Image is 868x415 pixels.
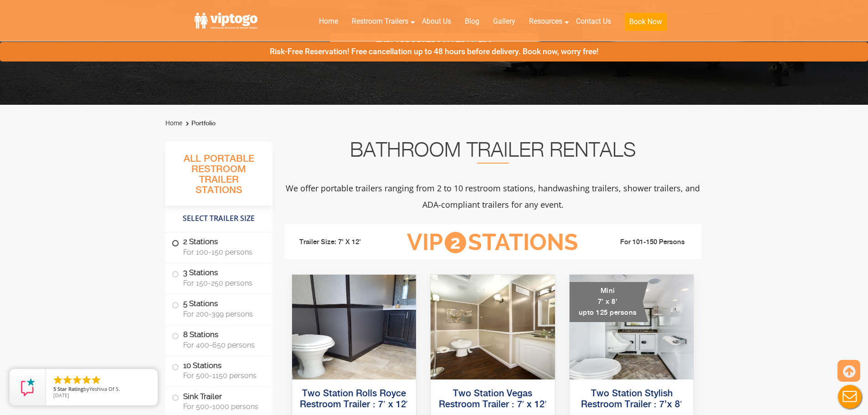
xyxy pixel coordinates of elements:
[91,374,102,385] li: 
[89,385,120,392] span: Yeshiva Of S.
[183,341,262,349] span: For 400-650 persons
[57,385,83,392] span: Star Rating
[165,119,182,127] a: Home
[570,275,694,379] img: A mini restroom trailer with two separate stations and separate doors for males and females
[184,118,216,129] li: Portfolio
[53,385,56,392] span: 5
[570,282,648,322] div: Mini 7' x 8' upto 125 persons
[832,379,868,415] button: Live Chat
[345,11,415,31] a: Restroom Trailers
[53,392,69,399] span: [DATE]
[291,229,393,256] li: Trailer Size: 7' X 12'
[618,11,673,36] a: Book Now
[52,374,63,385] li: 
[172,356,266,384] label: 10 Stations
[445,232,466,253] span: 2
[458,11,486,31] a: Blog
[439,389,547,410] a: Two Station Vegas Restroom Trailer : 7′ x 12′
[312,11,345,31] a: Home
[581,389,682,410] a: Two Station Stylish Restroom Trailer : 7’x 8′
[72,374,82,385] li: 
[431,275,555,379] img: Side view of two station restroom trailer with separate doors for males and females
[172,232,266,261] label: 2 Stations
[165,210,272,227] h4: Select Trailer Size
[486,11,522,31] a: Gallery
[172,263,266,292] label: 3 Stations
[625,13,667,31] button: Book Now
[415,11,458,31] a: About Us
[183,248,262,256] span: For 100-150 persons
[172,387,266,415] label: Sink Trailer
[569,11,618,31] a: Contact Us
[172,294,266,323] label: 5 Stations
[522,11,569,31] a: Resources
[81,374,92,385] li: 
[393,230,592,255] h3: VIP Stations
[172,325,266,354] label: 8 Stations
[285,142,701,164] h2: Bathroom Trailer Rentals
[593,237,695,248] li: For 101-150 Persons
[183,371,262,380] span: For 500-1150 persons
[19,378,37,396] img: Review Rating
[183,279,262,287] span: For 150-250 persons
[53,386,150,393] span: by
[165,151,272,205] h3: All Portable Restroom Trailer Stations
[285,180,701,213] p: We offer portable trailers ranging from 2 to 10 restroom stations, handwashing trailers, shower t...
[300,389,408,410] a: Two Station Rolls Royce Restroom Trailer : 7′ x 12′
[183,402,262,411] span: For 500-1000 persons
[62,374,73,385] li: 
[183,310,262,318] span: For 200-399 persons
[292,275,416,379] img: Side view of two station restroom trailer with separate doors for males and females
